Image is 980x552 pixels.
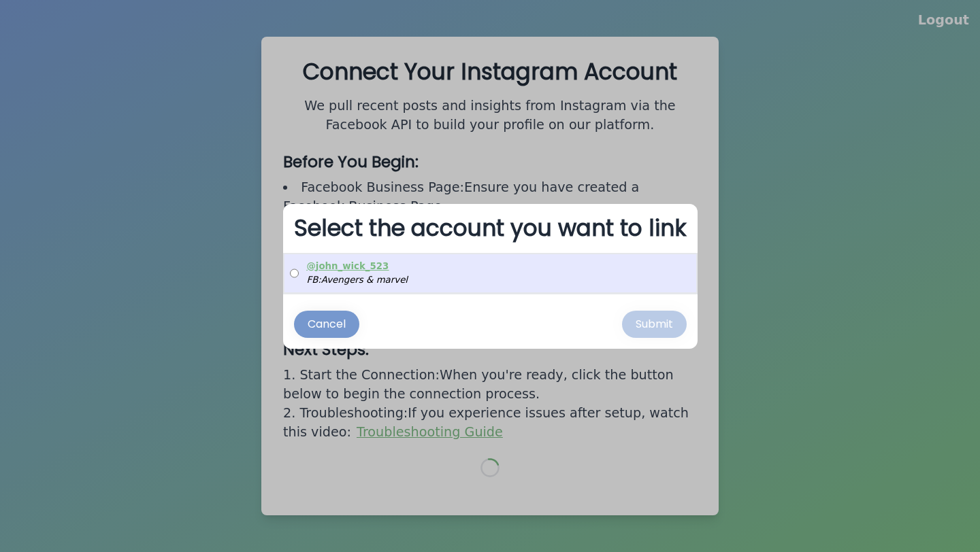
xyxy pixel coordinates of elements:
div: Submit [636,316,673,332]
button: Submit [622,311,687,338]
h2: Select the account you want to link [283,204,698,253]
div: Cancel [308,316,346,332]
input: @john_wick_523FB:Avengers & marvel [290,260,299,287]
a: @john_wick_523 [307,261,389,271]
div: FB: Avengers & marvel [307,273,408,287]
button: Cancel [294,311,359,338]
